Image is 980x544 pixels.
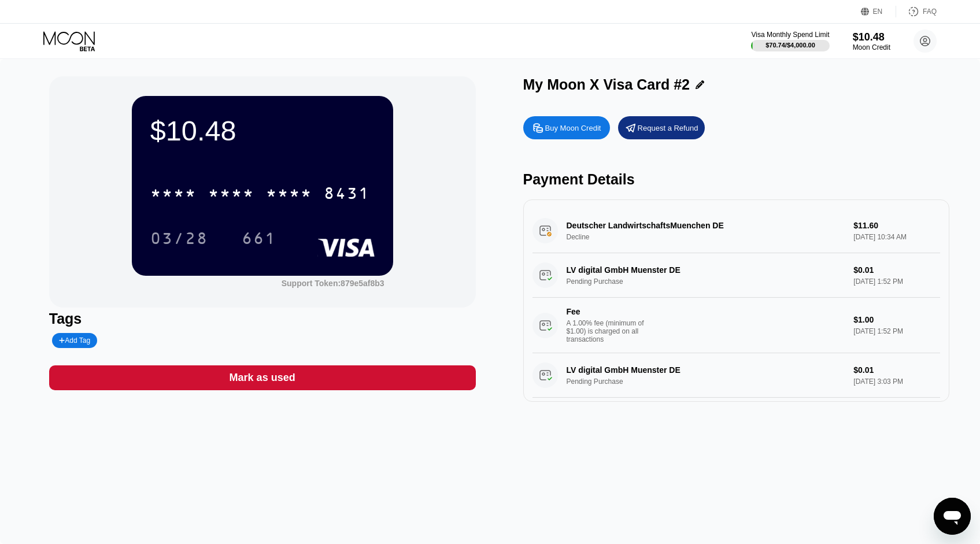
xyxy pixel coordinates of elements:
div: Buy Moon Credit [545,123,601,133]
div: Visa Monthly Spend Limit [751,31,829,39]
div: EN [873,8,883,16]
div: 03/28 [150,231,208,249]
div: A 1.00% fee (minimum of $1.00) is charged on all transactions [567,319,653,343]
div: Payment Details [523,171,950,188]
div: Mark as used [49,365,476,390]
div: Support Token: 879e5af8b3 [282,279,384,288]
div: 8431 [324,186,370,204]
div: 03/28 [142,224,217,253]
div: Buy Moon Credit [523,116,610,139]
div: 661 [233,224,285,253]
div: Tags [49,310,476,327]
div: FAQ [923,8,937,16]
div: Support Token:879e5af8b3 [282,279,384,288]
div: [DATE] 1:52 PM [853,327,940,335]
div: Fee [567,307,648,316]
div: Moon Credit [853,43,890,51]
div: Request a Refund [638,123,698,133]
div: $70.74 / $4,000.00 [765,42,815,49]
div: EN [861,6,896,17]
div: $10.48Moon Credit [853,31,890,51]
div: $1.00 [853,315,940,324]
div: Mark as used [230,371,295,384]
div: 661 [242,231,276,249]
div: FAQ [896,6,937,17]
div: Add Tag [52,333,97,348]
iframe: Button to launch messaging window [934,498,971,535]
div: My Moon X Visa Card #2 [523,76,690,93]
div: Request a Refund [618,116,705,139]
div: FeeA 1.00% fee (minimum of $1.00) is charged on all transactions$1.00[DATE] 3:03 PM [532,398,941,453]
div: $10.48 [150,114,375,147]
div: FeeA 1.00% fee (minimum of $1.00) is charged on all transactions$1.00[DATE] 1:52 PM [532,298,941,353]
div: Add Tag [59,336,90,345]
div: Visa Monthly Spend Limit$70.74/$4,000.00 [751,31,829,51]
div: $10.48 [853,31,890,43]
